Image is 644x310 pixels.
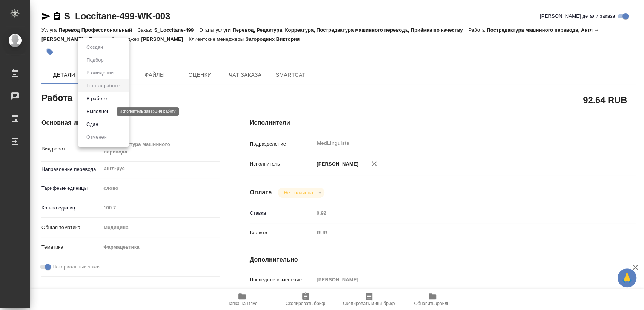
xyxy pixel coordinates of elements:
button: Создан [84,43,105,51]
button: Подбор [84,56,106,64]
button: В работе [84,95,109,103]
button: Выполнен [84,107,112,116]
button: Отменен [84,133,109,141]
button: Готов к работе [84,82,122,90]
button: В ожидании [84,69,116,77]
button: Сдан [84,120,100,129]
